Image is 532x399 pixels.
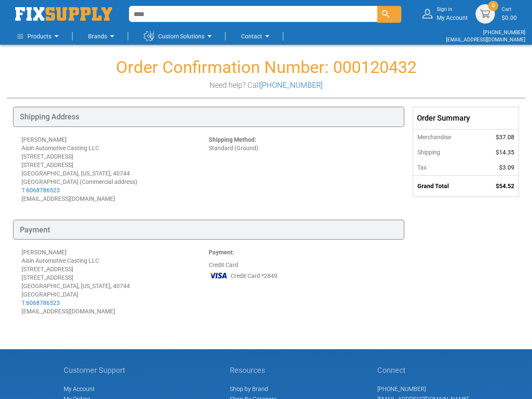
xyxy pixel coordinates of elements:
span: $3.09 [499,164,514,171]
a: Contact [241,28,272,45]
span: My Account [64,386,95,392]
h5: Connect [377,366,468,375]
a: Brands [88,28,117,45]
strong: Grand Total [417,183,449,189]
a: 6068786523 [26,299,60,306]
span: $54.52 [496,183,514,189]
a: [PHONE_NUMBER] [260,81,322,89]
img: VI [209,269,228,282]
span: 0 [492,2,495,9]
a: Shop by Brand [230,386,268,392]
a: [EMAIL_ADDRESS][DOMAIN_NAME] [446,37,525,43]
a: [PHONE_NUMBER] [377,386,426,392]
div: Shipping Address [13,107,404,127]
div: Standard (Ground) [209,135,396,203]
h3: Need help? Call [7,81,525,89]
div: [PERSON_NAME] Aisin Automotive Casting LLC [STREET_ADDRESS] [STREET_ADDRESS] [GEOGRAPHIC_DATA], [... [21,248,209,315]
div: Payment [13,220,404,240]
span: $37.08 [496,134,514,140]
a: [PHONE_NUMBER] [483,30,525,35]
div: [PERSON_NAME] Aisin Automotive Casting LLC [STREET_ADDRESS] [STREET_ADDRESS] [GEOGRAPHIC_DATA], [... [21,135,209,203]
div: Order Summary [413,107,519,129]
th: Shipping [413,145,477,160]
h1: Order Confirmation Number: 000120432 [7,58,525,77]
small: Cart [502,6,517,13]
div: Credit Card [209,248,396,315]
h5: Customer Support [64,366,130,375]
strong: Payment: [209,249,234,256]
span: $14.35 [496,149,514,156]
span: Credit Card *2849 [231,272,277,280]
th: Merchandise [413,129,477,145]
a: 6068786523 [26,187,60,194]
small: Sign in [437,6,468,13]
h5: Resources [230,366,277,375]
a: Products [17,28,62,45]
strong: Shipping Method: [209,136,256,143]
img: Fix Industrial Supply [15,7,112,21]
a: store logo [15,7,112,21]
span: $0.00 [502,14,517,21]
th: Tax [413,160,477,175]
div: My Account [437,6,468,22]
a: Custom Solutions [144,28,215,45]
